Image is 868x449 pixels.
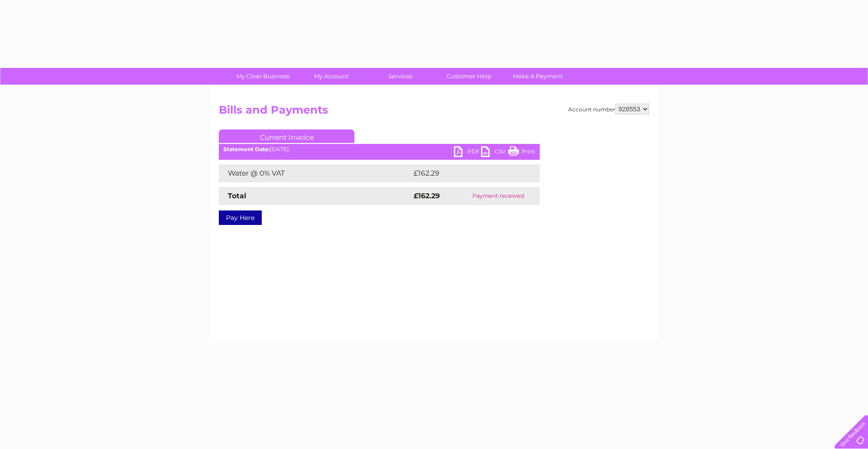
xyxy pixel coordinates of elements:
[568,104,649,115] div: Account number
[228,191,246,200] strong: Total
[219,146,540,153] div: [DATE]
[500,68,575,85] a: Make A Payment
[454,146,481,159] a: PDF
[508,146,535,159] a: Print
[411,164,523,182] td: £162.29
[219,164,411,182] td: Water @ 0% VAT
[414,191,440,200] strong: £162.29
[363,68,438,85] a: Services
[481,146,508,159] a: CSV
[219,104,649,121] h2: Bills and Payments
[457,187,540,205] td: Payment received
[219,210,262,225] a: Pay Here
[223,146,270,153] b: Statement Date:
[294,68,369,85] a: My Account
[219,129,354,143] a: Current Invoice
[226,68,300,85] a: My Clear Business
[432,68,506,85] a: Customer Help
